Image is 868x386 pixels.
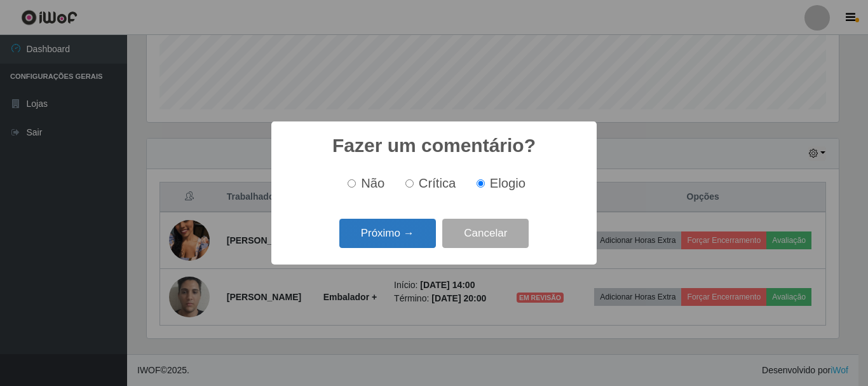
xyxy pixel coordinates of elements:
h2: Fazer um comentário? [332,134,536,157]
input: Crítica [405,179,414,188]
span: Elogio [490,176,526,190]
span: Crítica [419,176,456,190]
button: Próximo → [339,219,436,249]
button: Cancelar [442,219,529,249]
input: Não [348,179,356,188]
span: Não [361,176,384,190]
input: Elogio [477,179,485,188]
